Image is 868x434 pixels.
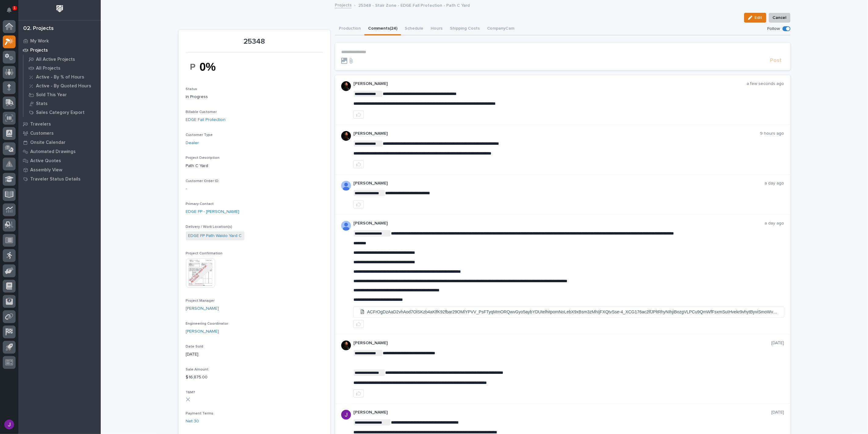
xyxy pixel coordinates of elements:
p: Active - By % of Hours [36,75,84,80]
a: Traveler Status Details [18,174,101,184]
a: Active Quotes [18,156,101,165]
span: Post [770,57,782,64]
button: Edit [744,13,766,23]
p: Active Quotes [30,158,61,164]
span: Edit [755,15,762,20]
span: T&M? [186,391,195,394]
span: Payment Terms [186,412,214,415]
a: Projects [18,46,101,55]
p: [DATE] [772,341,784,346]
a: Onsite Calendar [18,138,101,147]
span: Date Sold [186,345,204,348]
button: Schedule [401,23,427,35]
span: Primary Contact [186,202,214,206]
span: Customer Order ID [186,179,219,183]
a: EDGE FP - [PERSON_NAME] [186,209,240,215]
a: Sales Category Export [24,108,101,117]
p: Onsite Calendar [30,140,66,145]
p: - [186,186,323,192]
p: 25348 - Stair Zone - EDGE Fall Protection - Path C Yard [358,2,470,8]
p: 9 hours ago [760,131,784,136]
p: Path C Yard [186,163,323,169]
span: Delivery / Work Location(s) [186,225,233,229]
a: Customers [18,129,101,138]
button: Shipping Costs [446,23,483,35]
button: like this post [353,389,364,397]
span: Cancel [773,14,787,21]
button: Comments (24) [364,23,401,35]
p: Assembly View [30,167,62,173]
p: a day ago [765,221,784,226]
img: ACg8ocLB2sBq07NhafZLDpfZztpbDqa4HYtD3rBf5LhdHf4k=s96-c [341,410,351,420]
img: Workspace Logo [54,3,65,14]
p: Automated Drawings [30,149,76,155]
img: zmKUmRVDQjmBLfnAs97p [341,131,351,141]
p: [PERSON_NAME] [353,131,760,136]
p: a day ago [765,181,784,186]
p: My Work [30,38,49,44]
span: Project Manager [186,299,215,303]
button: like this post [353,111,364,119]
a: Net 30 [186,418,199,425]
a: Travelers [18,119,101,129]
button: Production [335,23,364,35]
button: like this post [353,160,364,168]
p: [DATE] [772,410,784,415]
a: Stats [24,99,101,108]
button: Cancel [769,13,790,23]
p: a few seconds ago [747,81,784,86]
p: Follow [768,26,780,31]
a: EDGE Fall Protection [186,117,226,123]
span: Status [186,87,197,91]
a: All Active Projects [24,55,101,64]
p: [DATE] [186,351,323,358]
a: Sold This Year [24,90,101,99]
a: Assembly View [18,165,101,174]
p: All Projects [36,66,60,71]
img: G-aw8kUMS4hFQIs3ipLIGfeypdJiuLzznwirCxBmYt0 [186,56,232,77]
button: Hours [427,23,446,35]
p: Stats [36,101,48,107]
p: [PERSON_NAME] [353,221,765,226]
a: All Projects [24,64,101,72]
button: users-avatar [3,418,16,431]
a: EDGE FP Path Waldo Yard C [188,233,242,239]
p: Sales Category Export [36,110,85,115]
a: Dealer [186,140,199,146]
a: Active - By Quoted Hours [24,82,101,90]
span: Project Description [186,156,220,160]
img: AOh14GhUnP333BqRmXh-vZ-TpYZQaFVsuOFmGre8SRZf2A=s96-c [341,221,351,231]
p: [PERSON_NAME] [353,81,747,86]
p: Active - By Quoted Hours [36,83,91,89]
p: 1 [13,6,16,10]
p: [PERSON_NAME] [353,341,772,346]
a: My Work [18,36,101,46]
a: ACFrOgDzAaD2vhAod7OlSKzb4aKlfK92fbar29OMlYPVV_PsFTyqMmORQwvGyo5aybYDUtelhitpomNoLebX9xBsm3zMhIjFX... [354,307,784,317]
span: Project Confirmation [186,252,223,255]
p: [PERSON_NAME] [353,410,772,415]
p: Travelers [30,122,51,127]
p: $ 16,875.00 [186,374,323,381]
a: Active - By % of Hours [24,73,101,81]
div: Notifications1 [8,7,16,17]
img: zmKUmRVDQjmBLfnAs97p [341,81,351,91]
button: Post [768,57,784,64]
span: Customer Type [186,133,213,137]
p: In Progress [186,94,323,100]
p: Traveler Status Details [30,177,81,182]
p: Sold This Year [36,92,67,98]
span: Engineering Coordinator [186,322,229,326]
div: 02. Projects [23,25,54,32]
span: Sale Amount [186,368,209,371]
a: [PERSON_NAME] [186,305,219,312]
span: Billable Customer [186,110,217,114]
button: CompanyCam [483,23,518,35]
a: Projects [335,1,352,8]
button: like this post [353,320,364,328]
a: [PERSON_NAME] [186,328,219,335]
button: Notifications [3,4,16,16]
img: AD5-WCmqz5_Kcnfb-JNJs0Fv3qBS0Jz1bxG2p1UShlkZ8J-3JKvvASxRW6Lr0wxC8O3POQnnEju8qItGG9E5Uxbglh-85Yquq... [341,181,351,191]
a: Automated Drawings [18,147,101,156]
p: Customers [30,131,54,136]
